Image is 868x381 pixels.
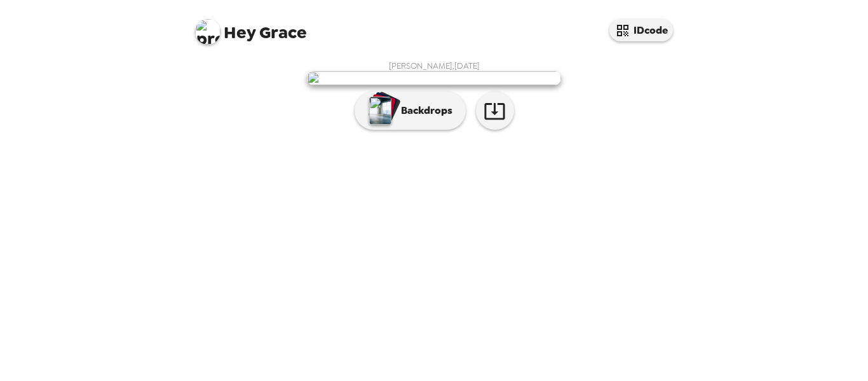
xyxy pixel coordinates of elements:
[395,103,452,118] p: Backdrops
[195,13,307,41] span: Grace
[195,19,220,45] img: profile pic
[355,92,466,130] button: Backdrops
[389,60,480,71] span: [PERSON_NAME] , [DATE]
[224,21,255,44] span: Hey
[609,19,673,41] button: IDcode
[307,71,561,85] img: user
